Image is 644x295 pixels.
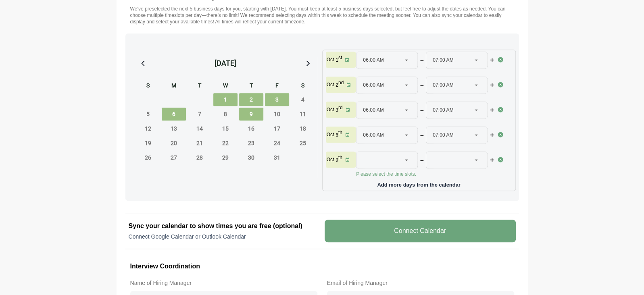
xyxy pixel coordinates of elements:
[363,52,384,68] span: 06:00 AM
[327,81,334,88] p: Oct
[338,105,343,110] sup: rd
[327,56,334,63] p: Oct
[265,108,289,120] span: Friday, October 10, 2025
[136,81,160,91] div: S
[291,81,315,91] div: S
[326,179,512,187] p: Add more days from the calendar
[336,132,338,138] strong: 6
[336,157,338,163] strong: 9
[291,122,315,135] span: Saturday, October 18, 2025
[265,93,289,106] span: Friday, October 3, 2025
[327,156,334,163] p: Oct
[162,137,186,150] span: Monday, October 20, 2025
[162,108,186,120] span: Monday, October 6, 2025
[213,81,238,91] div: W
[130,278,317,288] label: Name of Hiring Manager
[130,261,514,272] h3: Interview Coordination
[239,108,263,120] span: Thursday, October 9, 2025
[338,55,342,60] sup: st
[136,108,160,120] span: Sunday, October 5, 2025
[336,82,338,88] strong: 2
[291,93,315,106] span: Saturday, October 4, 2025
[336,107,338,113] strong: 3
[213,122,238,135] span: Wednesday, October 15, 2025
[325,220,516,242] v-button: Connect Calendar
[136,151,160,164] span: Sunday, October 26, 2025
[136,122,160,135] span: Sunday, October 12, 2025
[215,58,236,69] div: [DATE]
[188,151,212,164] span: Tuesday, October 28, 2025
[213,151,238,164] span: Wednesday, October 29, 2025
[327,278,514,288] label: Email of Hiring Manager
[291,137,315,150] span: Saturday, October 25, 2025
[188,108,212,120] span: Tuesday, October 7, 2025
[265,81,289,91] div: F
[433,77,454,93] span: 07:00 AM
[291,108,315,120] span: Saturday, October 11, 2025
[433,127,454,143] span: 07:00 AM
[265,151,289,164] span: Friday, October 31, 2025
[213,137,238,150] span: Wednesday, October 22, 2025
[188,122,212,135] span: Tuesday, October 14, 2025
[327,106,334,113] p: Oct
[239,81,263,91] div: T
[188,137,212,150] span: Tuesday, October 21, 2025
[338,80,344,85] sup: nd
[239,137,263,150] span: Thursday, October 23, 2025
[130,6,514,25] p: We’ve preselected the next 5 business days for you, starting with [DATE]. You must keep at least ...
[363,77,384,93] span: 06:00 AM
[129,221,320,231] h2: Sync your calendar to show times you are free (optional)
[162,151,186,164] span: Monday, October 27, 2025
[162,81,186,91] div: M
[129,233,320,241] p: Connect Google Calendar or Outlook Calendar
[433,102,454,118] span: 07:00 AM
[162,122,186,135] span: Monday, October 13, 2025
[336,57,338,63] strong: 1
[338,130,342,135] sup: th
[265,122,289,135] span: Friday, October 17, 2025
[239,122,263,135] span: Thursday, October 16, 2025
[433,52,454,68] span: 07:00 AM
[363,127,384,143] span: 06:00 AM
[239,151,263,164] span: Thursday, October 30, 2025
[265,137,289,150] span: Friday, October 24, 2025
[213,108,238,120] span: Wednesday, October 8, 2025
[239,93,263,106] span: Thursday, October 2, 2025
[356,171,497,177] p: Please select the time slots.
[363,102,384,118] span: 06:00 AM
[327,131,334,138] p: Oct
[213,93,238,106] span: Wednesday, October 1, 2025
[188,81,212,91] div: T
[338,155,342,160] sup: th
[136,137,160,150] span: Sunday, October 19, 2025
